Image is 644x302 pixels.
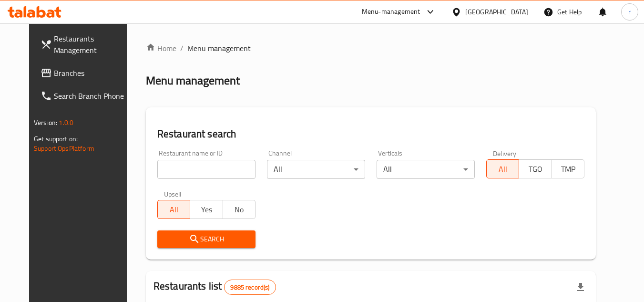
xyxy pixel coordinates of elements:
button: Yes [190,200,223,219]
div: Menu-management [362,6,420,18]
span: Search Branch Phone [54,90,129,102]
button: TMP [552,159,584,178]
div: Export file [569,276,592,299]
span: Search [165,233,248,245]
span: All [491,162,515,176]
h2: Restaurant search [157,127,584,141]
div: All [267,160,365,179]
button: TGO [519,159,552,178]
button: All [157,200,190,219]
button: All [486,159,519,178]
a: Branches [33,62,137,84]
span: TGO [523,162,548,176]
input: Search for restaurant name or ID.. [157,160,256,179]
label: Delivery [493,150,517,156]
span: Version: [34,116,57,129]
h2: Restaurants list [153,279,276,295]
h2: Menu management [146,73,240,88]
span: Yes [194,203,219,217]
div: Total records count [224,280,276,295]
span: Branches [54,67,129,79]
nav: breadcrumb [146,42,596,54]
span: r [628,7,631,17]
button: No [223,200,256,219]
a: Search Branch Phone [33,84,137,107]
a: Restaurants Management [33,27,137,62]
label: Upsell [164,190,182,197]
a: Home [146,42,176,54]
span: Menu management [187,42,251,54]
div: All [377,160,475,179]
span: Restaurants Management [54,33,129,56]
span: 9885 record(s) [225,283,275,292]
button: Search [157,230,256,248]
span: TMP [556,162,581,176]
span: 1.0.0 [59,116,73,129]
li: / [180,42,184,54]
a: Support.OpsPlatform [34,142,94,155]
span: All [162,203,186,217]
span: Get support on: [34,133,78,145]
span: No [227,203,252,217]
div: [GEOGRAPHIC_DATA] [465,7,528,17]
